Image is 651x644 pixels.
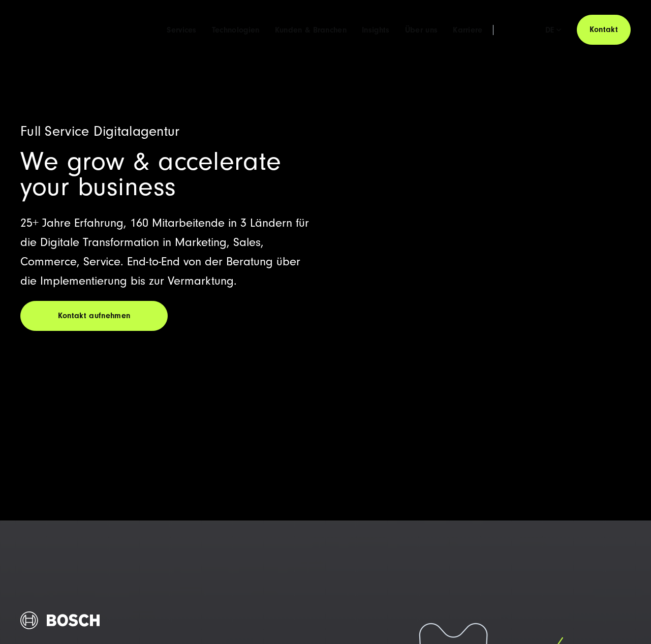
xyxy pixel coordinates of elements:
p: 25+ Jahre Erfahrung, 160 Mitarbeitende in 3 Ländern für die Digitale Transformation in Marketing,... [20,213,315,291]
a: Kunden & Branchen [275,25,347,35]
a: Technologien [212,25,260,35]
img: bosch-logo-white [20,611,100,629]
img: SUNZINET Full Service Digital Agentur [20,21,97,39]
a: Kontakt [577,15,631,45]
span: We grow & accelerate your business [20,146,282,202]
a: Insights [362,25,390,35]
a: Kontakt aufnehmen [20,301,168,331]
span: Full Service Digitalagentur [20,124,180,139]
a: Über uns [405,25,438,35]
a: Karriere [453,25,483,35]
div: de [545,25,562,35]
a: Services [167,25,197,35]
